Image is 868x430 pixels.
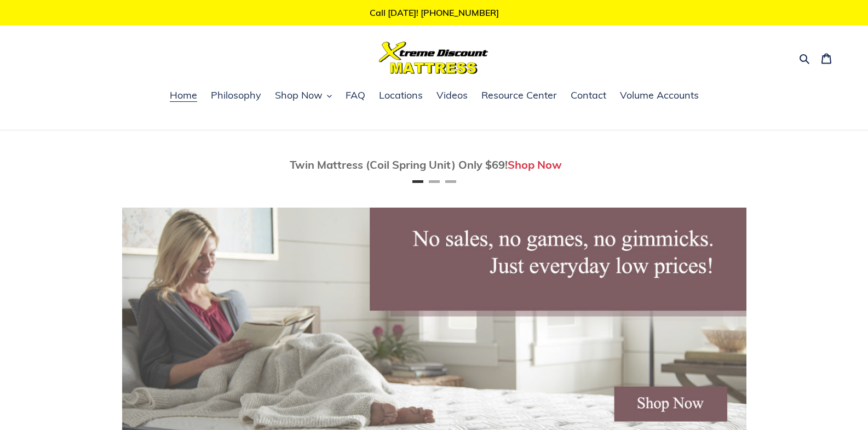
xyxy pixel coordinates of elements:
[476,88,562,104] a: Resource Center
[164,88,203,104] a: Home
[565,88,612,104] a: Contact
[445,180,456,183] button: Page 3
[571,89,606,102] span: Contact
[170,89,197,102] span: Home
[379,42,488,74] img: Xtreme Discount Mattress
[429,180,440,183] button: Page 2
[508,158,562,171] a: Shop Now
[205,88,267,104] a: Philosophy
[340,88,371,104] a: FAQ
[211,89,261,102] span: Philosophy
[379,89,423,102] span: Locations
[481,89,557,102] span: Resource Center
[412,180,423,183] button: Page 1
[373,88,428,104] a: Locations
[275,89,323,102] span: Shop Now
[614,88,704,104] a: Volume Accounts
[431,88,473,104] a: Videos
[269,88,337,104] button: Shop Now
[436,89,468,102] span: Videos
[346,89,365,102] span: FAQ
[290,158,508,171] span: Twin Mattress (Coil Spring Unit) Only $69!
[620,89,699,102] span: Volume Accounts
